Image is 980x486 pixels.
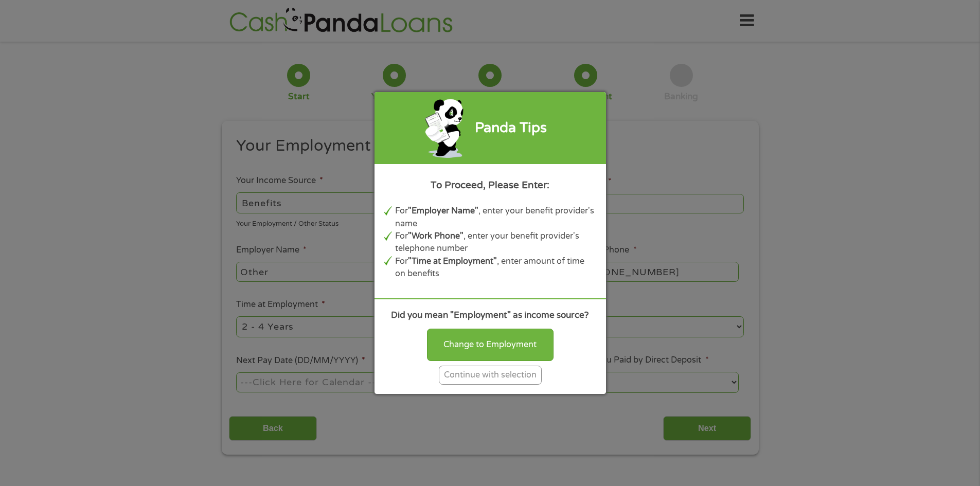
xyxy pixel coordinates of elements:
li: For , enter your benefit provider's telephone number [395,230,597,255]
div: Did you mean "Employment" as income source? [384,309,597,322]
div: Continue with selection [439,366,542,385]
li: For , enter your benefit provider's name [395,205,597,230]
div: Panda Tips [475,118,547,139]
li: For , enter amount of time on benefits [395,255,597,280]
b: "Employer Name" [408,206,478,216]
div: To Proceed, Please Enter: [384,178,597,192]
img: green-panda-phone.png [424,97,466,159]
b: "Work Phone" [408,231,464,241]
div: Change to Employment [427,329,554,361]
b: "Time at Employment" [408,256,497,266]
